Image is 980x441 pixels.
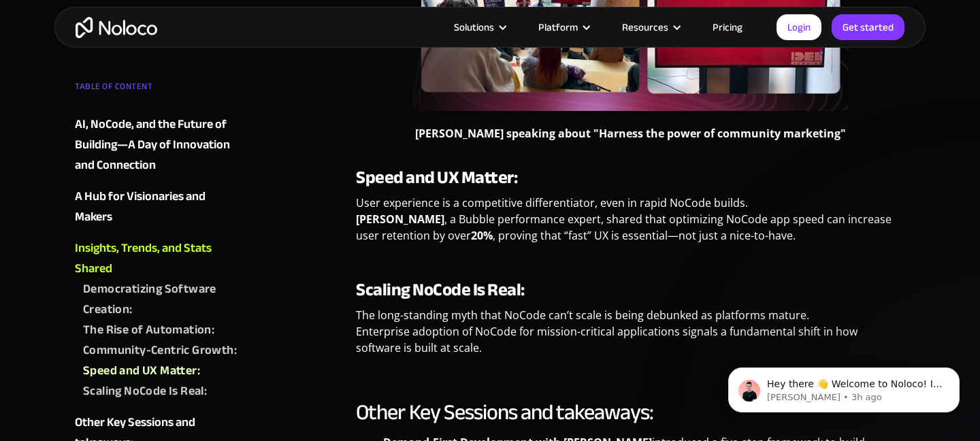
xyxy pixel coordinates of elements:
a: A Hub for Visionaries and Makers [75,186,240,227]
a: Pricing [696,18,759,36]
div: Platform [538,18,578,36]
strong: [PERSON_NAME] [356,212,444,227]
a: Login [777,14,821,40]
div: Platform [521,18,605,36]
div: Solutions [437,18,521,36]
strong: 20% [471,228,493,243]
strong: Scaling NoCode Is Real: [356,273,525,306]
a: The Rise of Automation:‍ [83,320,240,340]
a: home [76,17,157,38]
p: The long-standing myth that NoCode can’t scale is being debunked as platforms mature. Enterprise ... [356,307,905,366]
p: User experience is a competitive differentiator, even in rapid NoCode builds. , a Bubble performa... [356,195,905,254]
a: AI, NoCode, and the Future of Building—A Day of Innovation and Connection [75,114,240,176]
a: Community-Centric Growth: [83,340,240,361]
div: TABLE OF CONTENT [75,76,240,103]
div: Speed and UX Matter: [83,361,200,381]
h2: Other Key Sessions and takeaways: [356,399,905,426]
a: Insights, Trends, and Stats Shared [75,238,240,279]
iframe: Intercom notifications message [708,339,980,434]
a: Democratizing Software Creation: [83,279,240,320]
div: Resources [605,18,696,36]
div: Community-Centric Growth: [83,340,237,361]
strong: Speed and UX Matter: [356,161,517,194]
div: Solutions [454,18,494,36]
div: Resources [622,18,668,36]
strong: [PERSON_NAME] speaking about "Harness the power of community marketing" [415,126,846,141]
a: Get started [832,14,904,40]
a: Speed and UX Matter: [83,361,240,381]
a: Scaling NoCode Is Real: [83,381,240,402]
div: The Rise of Automation:‍ [83,320,214,340]
div: Scaling NoCode Is Real: [83,381,207,402]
